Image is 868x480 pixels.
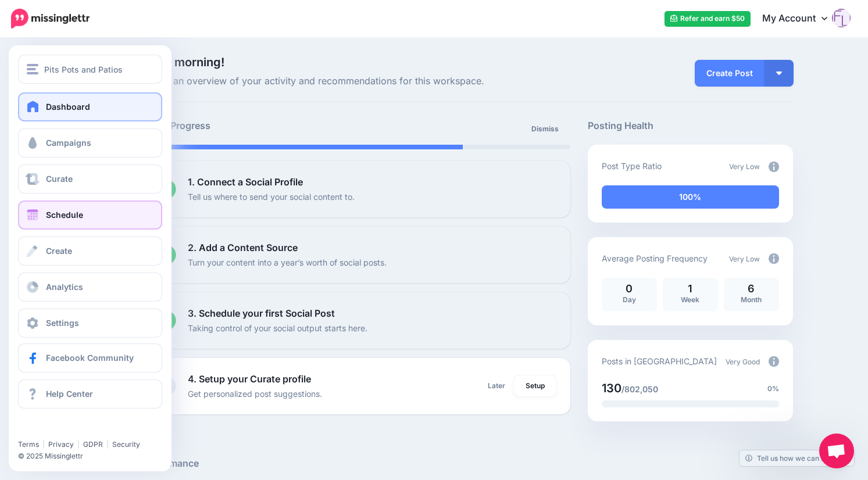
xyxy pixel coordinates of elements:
p: Taking control of your social output starts here. [188,321,367,335]
span: Pits Pots and Patios [44,63,123,76]
span: Day [623,295,636,304]
img: Missinglettr [11,9,90,28]
a: Setup [514,375,556,396]
span: | [77,440,80,449]
a: Refer and earn $50 [665,11,751,27]
span: Very Low [729,162,760,171]
p: Average Posting Frequency [602,252,708,265]
img: arrow-down-white.png [776,71,782,75]
p: 0 [608,284,651,294]
div: 100% of your posts in the last 30 days have been from Drip Campaigns [602,185,779,209]
span: Month [741,295,762,304]
a: Create [18,237,162,266]
b: 2. Add a Content Source [188,242,298,253]
a: Security [112,440,140,449]
span: Campaigns [46,138,91,148]
a: GDPR [83,440,103,449]
a: Curate [18,164,162,194]
p: 1 [669,284,712,294]
span: Help Center [46,389,93,399]
span: Here's an overview of your activity and recommendations for this workspace. [142,74,570,89]
span: Facebook Community [46,353,134,363]
a: Dismiss [524,119,566,139]
span: 0% [767,383,779,395]
a: Terms [18,440,39,449]
h5: Posting Health [588,119,793,133]
iframe: Twitter Follow Button [18,423,106,435]
h5: Performance [142,456,793,471]
li: © 2025 Missinglettr [18,450,169,462]
p: 6 [730,284,773,294]
p: Turn your content into a year’s worth of social posts. [188,256,387,269]
a: Privacy [48,440,74,449]
b: 1. Connect a Social Profile [188,176,303,188]
div: Open chat [819,434,854,468]
a: Dashboard [18,92,162,121]
a: Campaigns [18,128,162,157]
span: Dashboard [46,102,90,112]
p: Post Type Ratio [602,159,662,173]
p: Get personalized post suggestions. [188,387,322,400]
a: Later [481,375,512,396]
img: info-circle-grey.png [769,162,779,172]
span: | [42,440,45,449]
img: info-circle-grey.png [769,253,779,264]
span: /802,050 [621,384,658,394]
span: Good morning! [142,55,224,69]
a: Create Post [695,60,765,87]
span: Create [46,246,72,256]
span: Analytics [46,282,83,292]
span: | [106,440,109,449]
span: Week [681,295,699,304]
button: Pits Pots and Patios [18,55,162,84]
p: Tell us where to send your social content to. [188,190,355,203]
span: Curate [46,174,73,184]
img: menu.png [27,64,38,74]
a: Tell us how we can improve [740,450,854,466]
h5: Setup Progress [142,119,356,133]
b: 4. Setup your Curate profile [188,373,311,385]
a: Facebook Community [18,343,162,372]
a: Analytics [18,273,162,302]
span: Settings [46,318,79,328]
b: 3. Schedule your first Social Post [188,307,335,319]
span: 130 [602,381,621,395]
a: Settings [18,309,162,338]
img: info-circle-grey.png [769,356,779,367]
p: Posts in [GEOGRAPHIC_DATA] [602,354,717,368]
span: Schedule [46,210,83,220]
a: My Account [751,5,851,33]
a: Help Center [18,379,162,409]
a: Schedule [18,200,162,230]
span: Very Good [726,357,760,366]
span: Very Low [729,255,760,263]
